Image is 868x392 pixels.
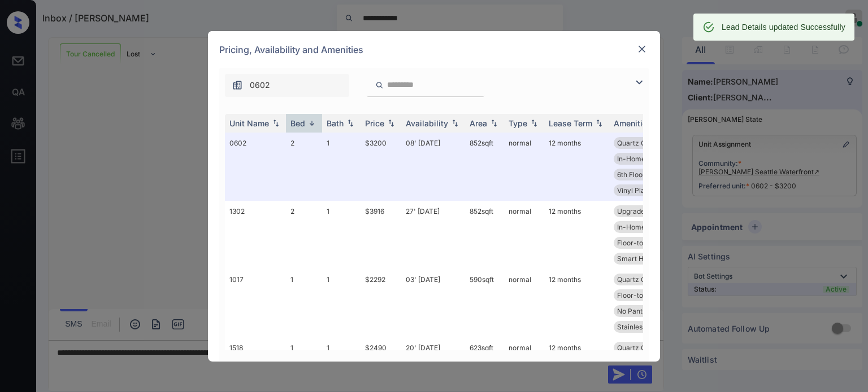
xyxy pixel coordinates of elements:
td: 12 months [544,201,609,269]
td: 590 sqft [465,269,504,337]
td: $2292 [361,269,401,337]
td: $3200 [361,133,401,201]
span: 0602 [250,79,270,91]
td: 0602 [225,133,286,201]
div: Availability [406,118,448,128]
div: Pricing, Availability and Amenities [208,31,660,68]
td: 1 [286,269,322,337]
img: sorting [270,119,281,127]
span: Floor-to-Ceilin... [617,291,670,299]
span: Smart Home Lock [617,254,675,263]
div: Type [509,118,527,128]
img: sorting [306,119,318,127]
div: Price [365,118,384,128]
td: 12 months [544,133,609,201]
div: Lead Details updated Successfully [722,17,845,37]
img: sorting [593,119,605,127]
span: Quartz Countert... [617,343,674,352]
span: In-Home Washer ... [617,155,678,163]
td: 1 [322,201,361,269]
span: Stainless Steel... [617,323,669,331]
div: Bed [290,118,305,128]
div: Area [470,118,487,128]
td: 27' [DATE] [401,201,465,269]
div: Unit Name [229,118,269,128]
td: 08' [DATE] [401,133,465,201]
img: close [636,43,648,55]
img: icon-zuma [232,80,243,91]
td: normal [504,133,544,201]
td: 12 months [544,269,609,337]
img: icon-zuma [375,80,384,90]
td: 03' [DATE] [401,269,465,337]
td: 852 sqft [465,133,504,201]
td: $3916 [361,201,401,269]
span: Upgrades: 2x1 [617,207,663,215]
span: Vinyl Plank Cla... [617,186,670,195]
img: sorting [488,119,500,127]
td: 1 [322,269,361,337]
td: normal [504,201,544,269]
img: sorting [345,119,356,127]
div: Bath [327,118,344,128]
span: Quartz Countert... [617,139,674,147]
td: 1 [322,133,361,201]
td: 2 [286,133,322,201]
td: 1017 [225,269,286,337]
img: sorting [449,119,461,127]
span: No Pantry [617,307,649,315]
span: Quartz Countert... [617,275,674,284]
img: icon-zuma [632,76,646,89]
td: 1302 [225,201,286,269]
div: Lease Term [549,118,592,128]
span: In-Home Washer ... [617,223,678,231]
img: sorting [385,119,397,127]
td: 852 sqft [465,201,504,269]
td: normal [504,269,544,337]
img: sorting [528,119,540,127]
span: Floor-to-Ceilin... [617,239,670,247]
span: 6th Floor [617,170,645,179]
td: 2 [286,201,322,269]
div: Amenities [614,118,652,128]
